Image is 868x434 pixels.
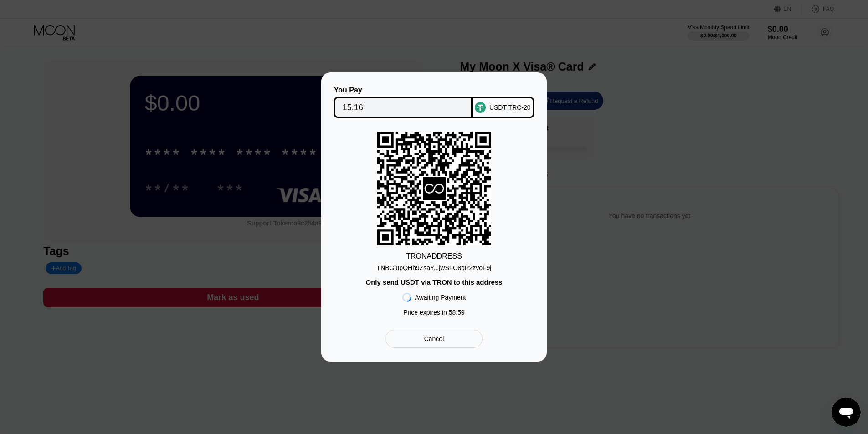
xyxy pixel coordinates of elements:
div: Cancel [385,330,483,348]
div: Only send USDT via TRON to this address [365,278,502,286]
div: Awaiting Payment [415,294,466,301]
div: TRON ADDRESS [406,252,462,260]
iframe: Button to launch messaging window [832,398,861,427]
div: TNBGjupQHh9ZsaY...jwSFC8gP2zvoF9j [377,260,492,271]
div: TNBGjupQHh9ZsaY...jwSFC8gP2zvoF9j [377,264,492,271]
span: 58 : 59 [449,309,465,316]
div: USDT TRC-20 [489,104,531,111]
div: Cancel [424,335,444,343]
div: You PayUSDT TRC-20 [335,86,533,118]
div: Price expires in [403,309,465,316]
div: You Pay [334,86,473,94]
